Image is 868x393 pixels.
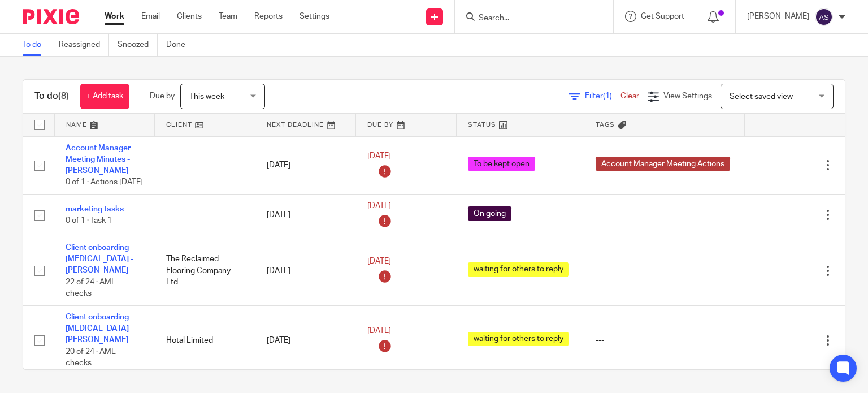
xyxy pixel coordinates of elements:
p: Due by [150,90,175,102]
a: Reports [254,11,283,22]
a: Clients [177,11,202,22]
a: marketing tasks [66,205,124,213]
img: svg%3E [815,8,833,26]
span: [DATE] [367,258,391,266]
span: View Settings [663,92,712,100]
span: (1) [603,92,612,100]
span: waiting for others to reply [468,332,569,346]
a: Done [166,34,194,56]
a: Settings [300,11,329,22]
h1: To do [34,90,69,102]
span: On going [468,206,511,221]
span: 22 of 24 · AML checks [66,278,116,298]
span: Filter [585,92,620,100]
span: Account Manager Meeting Actions [596,157,730,171]
span: 0 of 1 · Actions [DATE] [66,179,143,187]
p: [PERSON_NAME] [747,11,809,22]
span: waiting for others to reply [468,262,569,277]
span: Select saved view [730,93,793,101]
span: This week [189,93,224,101]
span: To be kept open [468,157,535,171]
span: Tags [596,122,615,128]
a: Snoozed [118,34,158,56]
td: Hotal Limited [155,305,255,375]
a: Clear [620,92,639,100]
a: Account Manager Meeting Minutes - [PERSON_NAME] [66,144,131,175]
span: [DATE] [367,202,391,210]
div: --- [596,209,734,221]
span: 0 of 1 · Task 1 [66,217,112,224]
span: [DATE] [367,327,391,335]
td: [DATE] [255,305,356,375]
a: Team [219,11,237,22]
input: Search [478,14,579,24]
div: --- [596,265,734,277]
a: To do [23,34,50,56]
a: Email [141,11,160,22]
a: Client onboarding [MEDICAL_DATA] - [PERSON_NAME] [66,313,133,344]
td: The Reclaimed Flooring Company Ltd [155,236,255,305]
a: Reassigned [59,34,109,56]
td: [DATE] [255,136,356,195]
span: Get Support [641,12,684,20]
div: --- [596,335,734,346]
a: Client onboarding [MEDICAL_DATA] - [PERSON_NAME] [66,244,133,275]
td: [DATE] [255,236,356,305]
img: Pixie [23,9,79,24]
span: 20 of 24 · AML checks [66,348,116,368]
td: [DATE] [255,195,356,236]
span: [DATE] [367,152,391,160]
span: (8) [58,92,69,101]
a: Work [105,11,124,22]
a: + Add task [80,84,129,109]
